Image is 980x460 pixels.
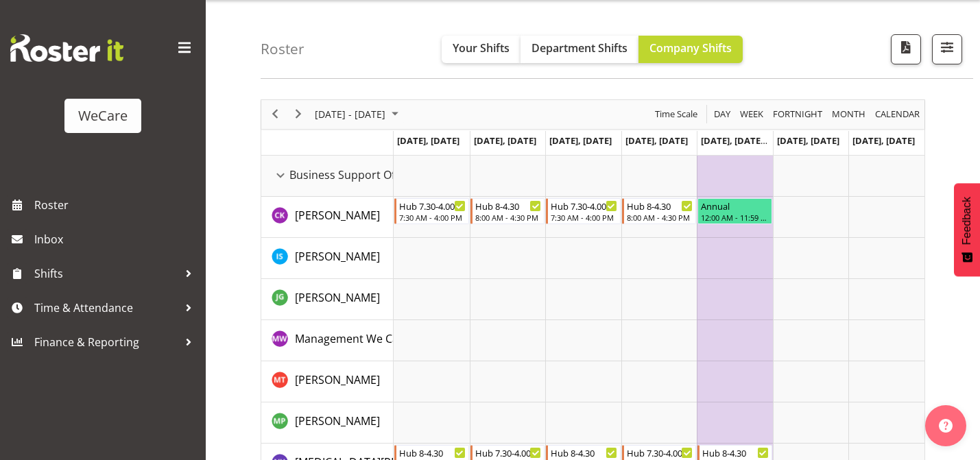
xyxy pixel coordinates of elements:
a: [PERSON_NAME] [295,207,380,223]
div: Hub 8-4.30 [551,446,617,459]
div: 12:00 AM - 11:59 PM [701,212,769,223]
td: Management We Care resource [261,320,394,361]
td: Michelle Thomas resource [261,361,394,402]
img: help-xxl-2.png [939,419,953,433]
span: [PERSON_NAME] [295,208,380,223]
span: Month [830,106,867,123]
img: Rosterit website logo [10,34,123,62]
div: Hub 7.30-4.00 [399,199,466,213]
span: [PERSON_NAME] [295,372,380,387]
div: 8:00 AM - 4:30 PM [475,212,542,223]
span: Department Shifts [531,40,628,56]
button: Your Shifts [442,36,521,63]
span: [DATE], [DATE] [701,134,770,147]
span: Management We Care [295,331,409,346]
div: Hub 8-4.30 [702,446,769,459]
span: Week [739,106,765,123]
span: Time & Attendance [34,298,178,318]
button: Company Shifts [638,36,743,63]
div: previous period [263,100,287,129]
td: Chloe Kim resource [261,197,394,238]
span: Time Scale [654,106,699,123]
div: Chloe Kim"s event - Hub 8-4.30 Begin From Thursday, October 23, 2025 at 8:00:00 AM GMT+13:00 Ends... [622,198,697,224]
div: Annual [701,199,769,213]
span: Business Support Office [289,167,414,183]
button: Filter Shifts [932,34,962,64]
span: [PERSON_NAME] [295,413,380,428]
div: 8:00 AM - 4:30 PM [627,212,693,223]
span: [PERSON_NAME] [295,249,380,264]
div: next period [287,100,310,129]
div: Chloe Kim"s event - Hub 7.30-4.00 Begin From Wednesday, October 22, 2025 at 7:30:00 AM GMT+13:00 ... [546,198,621,224]
span: [DATE], [DATE] [777,134,839,147]
span: [PERSON_NAME] [295,290,380,305]
div: Hub 7.30-4.00 [475,446,542,459]
button: Department Shifts [521,36,638,63]
span: Your Shifts [453,40,510,56]
button: Timeline Day [712,106,733,123]
button: Timeline Month [830,106,868,123]
button: Month [873,106,922,123]
span: Fortnight [772,106,824,123]
span: [DATE], [DATE] [549,134,612,147]
div: Hub 8-4.30 [475,199,542,213]
span: Feedback [961,197,973,245]
div: WeCare [78,106,128,126]
span: Day [713,106,732,123]
span: [DATE], [DATE] [397,134,459,147]
td: Business Support Office resource [261,156,394,197]
span: Finance & Reporting [34,332,178,352]
div: October 20 - 26, 2025 [310,100,407,129]
div: 7:30 AM - 4:00 PM [551,212,617,223]
button: October 2025 [313,106,405,123]
a: [PERSON_NAME] [295,248,380,265]
div: 7:30 AM - 4:00 PM [399,212,466,223]
span: Roster [34,195,199,215]
button: Feedback - Show survey [954,183,980,276]
span: Inbox [34,229,199,250]
span: [DATE] - [DATE] [313,106,387,123]
a: [PERSON_NAME] [295,289,380,306]
button: Timeline Week [738,106,766,123]
span: [DATE], [DATE] [625,134,688,147]
button: Download a PDF of the roster according to the set date range. [891,34,921,64]
button: Fortnight [771,106,825,123]
button: Previous [266,106,285,123]
h4: Roster [261,41,304,57]
span: Company Shifts [649,40,732,56]
span: [DATE], [DATE] [474,134,536,147]
td: Janine Grundler resource [261,279,394,320]
td: Isabel Simcox resource [261,238,394,279]
a: Management We Care [295,330,409,347]
span: Shifts [34,263,178,284]
div: Hub 7.30-4.00 [551,199,617,213]
div: Hub 7.30-4.00 [627,446,693,459]
div: Chloe Kim"s event - Hub 7.30-4.00 Begin From Monday, October 20, 2025 at 7:30:00 AM GMT+13:00 End... [394,198,469,224]
span: [DATE], [DATE] [852,134,915,147]
button: Next [289,106,308,123]
a: [PERSON_NAME] [295,413,380,429]
button: Time Scale [653,106,700,123]
div: Hub 8-4.30 [399,446,466,459]
div: Chloe Kim"s event - Hub 8-4.30 Begin From Tuesday, October 21, 2025 at 8:00:00 AM GMT+13:00 Ends ... [470,198,545,224]
span: calendar [874,106,921,123]
td: Millie Pumphrey resource [261,402,394,444]
div: Hub 8-4.30 [627,199,693,213]
div: Chloe Kim"s event - Annual Begin From Friday, October 24, 2025 at 12:00:00 AM GMT+13:00 Ends At F... [697,198,772,224]
a: [PERSON_NAME] [295,372,380,388]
